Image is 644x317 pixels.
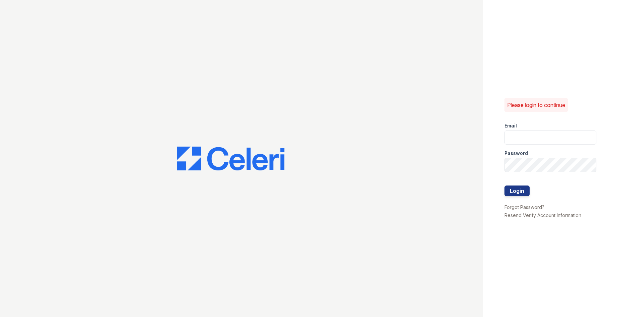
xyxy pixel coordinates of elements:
button: Login [504,186,530,196]
label: Password [504,150,528,157]
p: Please login to continue [507,101,565,109]
img: CE_Logo_Blue-a8612792a0a2168367f1c8372b55b34899dd931a85d93a1a3d3e32e68fde9ad4.png [177,147,284,171]
label: Email [504,122,517,129]
a: Resend Verify Account Information [504,212,581,218]
a: Forgot Password? [504,204,544,210]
